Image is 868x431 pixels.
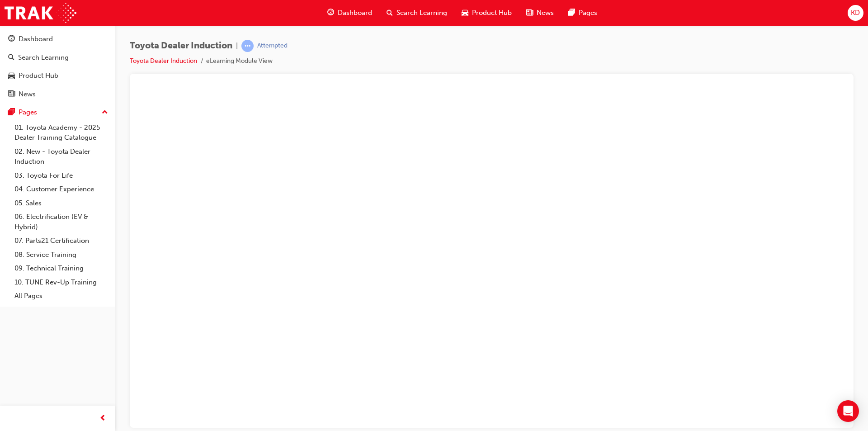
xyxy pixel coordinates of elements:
[568,7,575,19] span: pages-icon
[837,400,859,422] div: Open Intercom Messenger
[4,86,112,103] a: News
[4,49,112,66] a: Search Learning
[327,7,334,19] span: guage-icon
[11,275,112,289] a: 10. TUNE Rev-Up Training
[8,90,15,99] span: news-icon
[320,4,379,22] a: guage-iconDashboard
[5,3,76,23] img: Trak
[11,234,112,248] a: 07. Parts21 Certification
[338,8,372,18] span: Dashboard
[519,4,561,22] a: news-iconNews
[11,145,112,169] a: 02. New - Toyota Dealer Induction
[130,41,232,51] span: Toyota Dealer Induction
[19,89,36,99] div: News
[19,34,53,44] div: Dashboard
[454,4,519,22] a: car-iconProduct Hub
[472,8,512,18] span: Product Hub
[4,104,112,121] button: Pages
[579,8,597,18] span: Pages
[102,107,108,118] span: up-icon
[241,40,254,52] span: learningRecordVerb_ATTEMPT-icon
[18,52,69,63] div: Search Learning
[848,5,863,21] button: KD
[11,169,112,183] a: 03. Toyota For Life
[257,42,288,50] div: Attempted
[379,4,454,22] a: search-iconSearch Learning
[236,41,238,51] span: |
[11,182,112,196] a: 04. Customer Experience
[851,8,860,18] span: KD
[11,121,112,145] a: 01. Toyota Academy - 2025 Dealer Training Catalogue
[11,261,112,275] a: 09. Technical Training
[537,8,554,18] span: News
[11,210,112,234] a: 06. Electrification (EV & Hybrid)
[561,4,604,22] a: pages-iconPages
[462,7,468,19] span: car-icon
[8,35,15,43] span: guage-icon
[130,57,197,65] a: Toyota Dealer Induction
[8,54,14,62] span: search-icon
[8,72,15,80] span: car-icon
[8,109,15,117] span: pages-icon
[526,7,533,19] span: news-icon
[396,8,447,18] span: Search Learning
[11,248,112,262] a: 08. Service Training
[19,71,58,81] div: Product Hub
[4,29,112,104] button: DashboardSearch LearningProduct HubNews
[19,107,37,118] div: Pages
[4,31,112,47] a: Dashboard
[4,67,112,84] a: Product Hub
[387,7,393,19] span: search-icon
[99,413,106,424] span: prev-icon
[206,56,273,66] li: eLearning Module View
[11,289,112,303] a: All Pages
[11,196,112,210] a: 05. Sales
